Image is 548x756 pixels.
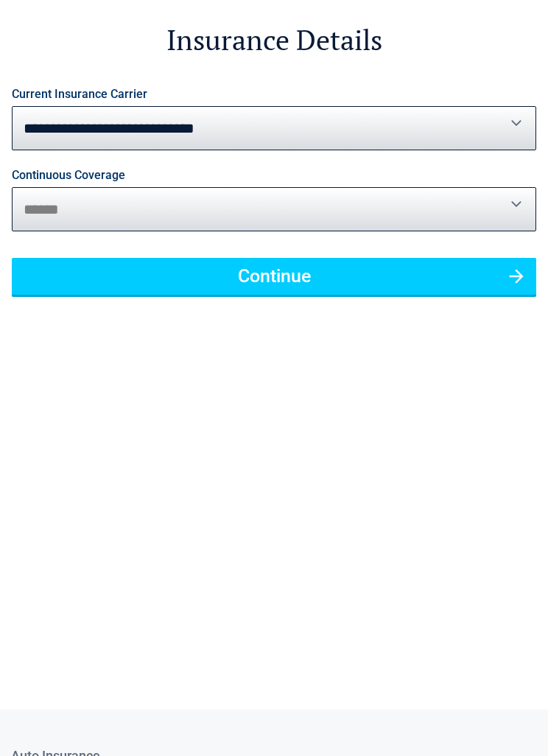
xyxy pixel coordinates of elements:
label: Continuous Coverage [12,169,125,181]
label: Current Insurance Carrier [12,88,147,100]
button: Continue [12,258,536,295]
h2: Insurance Details [12,21,536,59]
